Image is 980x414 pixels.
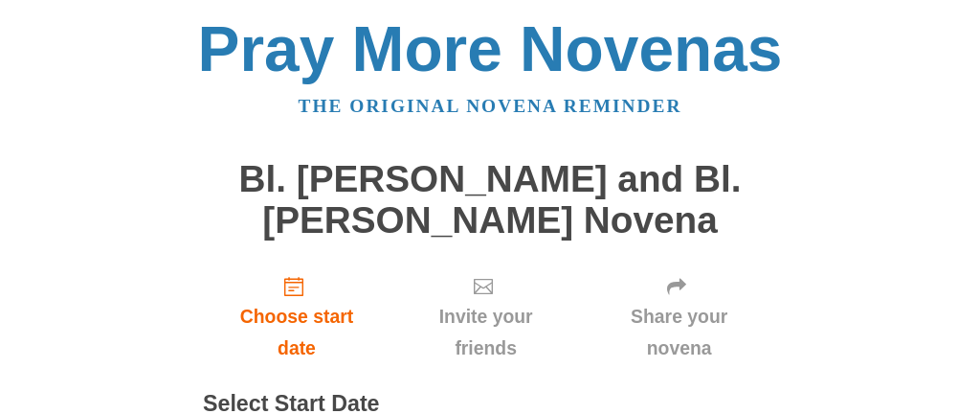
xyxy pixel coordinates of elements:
a: Choose start date [203,260,390,374]
h1: Bl. [PERSON_NAME] and Bl. [PERSON_NAME] Novena [203,159,777,241]
span: Invite your friends [410,301,562,364]
a: The original novena reminder [299,96,682,116]
a: Pray More Novenas [198,13,783,84]
div: Click "Next" to confirm your start date first. [581,260,777,374]
span: Choose start date [222,301,371,364]
span: Share your novena [600,301,758,364]
div: Click "Next" to confirm your start date first. [390,260,581,374]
